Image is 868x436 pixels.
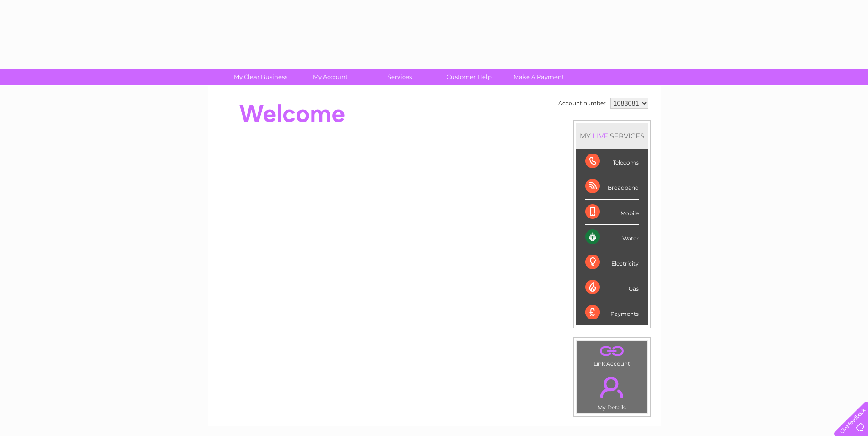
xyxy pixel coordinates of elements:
a: My Clear Business [223,69,298,85]
td: Account number [556,96,608,111]
a: Services [362,69,437,85]
div: Broadband [585,174,639,199]
div: Telecoms [585,149,639,174]
div: Gas [585,275,639,300]
div: Mobile [585,200,639,225]
a: . [579,343,645,359]
td: My Details [577,369,647,414]
div: LIVE [591,132,610,140]
div: Electricity [585,250,639,275]
div: Water [585,225,639,250]
div: Payments [585,300,639,325]
a: . [579,371,645,403]
a: My Account [292,69,368,85]
td: Link Account [577,340,647,369]
div: MY SERVICES [576,123,648,149]
a: Customer Help [431,69,507,85]
a: Make A Payment [501,69,577,85]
